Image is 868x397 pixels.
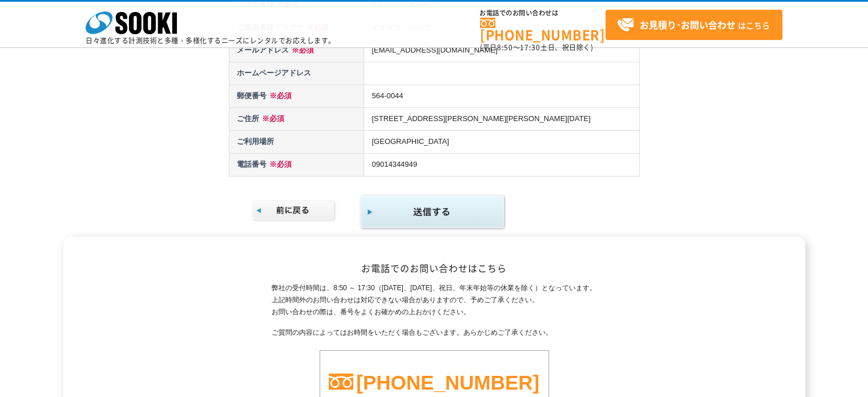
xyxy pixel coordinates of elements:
[364,107,639,130] td: [STREET_ADDRESS][PERSON_NAME][PERSON_NAME][DATE]
[229,153,364,176] th: 電話番号
[252,199,337,222] img: 前に戻る
[259,114,284,123] span: ※必須
[272,327,596,339] p: ご質問の内容によってはお時間をいただく場合もございます。あらかじめご了承ください。
[480,42,593,53] span: (平日 ～ 土日、祝日除く)
[229,130,364,153] th: ご利用場所
[480,18,605,41] a: [PHONE_NUMBER]
[364,85,639,107] td: 564-0044
[497,42,513,53] span: 8:50
[229,62,364,85] th: ホームページアドレス
[640,18,736,31] strong: お見積り･お問い合わせ
[267,160,292,169] span: ※必須
[605,10,782,40] a: お見積り･お問い合わせはこちら
[86,37,336,44] p: 日々進化する計測技術と多種・多様化するニーズにレンタルでお応えします。
[480,10,605,17] span: お電話でのお問い合わせは
[364,153,639,176] td: 09014344949
[617,17,770,34] span: はこちら
[267,91,292,100] span: ※必須
[229,85,364,107] th: 郵便番号
[356,371,539,394] a: [PHONE_NUMBER]
[272,282,596,318] p: 弊社の受付時間は、8:50 ～ 17:30（[DATE]、[DATE]、祝日、年末年始等の休業を除く）となっています。 上記時間外のお問い合わせは対応できない場合がありますので、予めご了承くださ...
[364,130,639,153] td: [GEOGRAPHIC_DATA]
[229,107,364,130] th: ご住所
[520,42,540,53] span: 17:30
[100,262,768,274] h2: お電話でのお問い合わせはこちら
[289,46,314,54] span: ※必須
[360,194,506,231] img: 同意して内容の確認画面へ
